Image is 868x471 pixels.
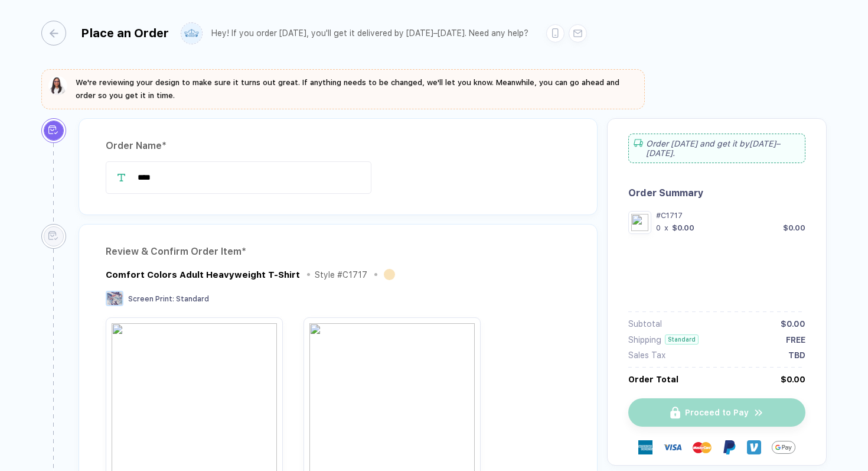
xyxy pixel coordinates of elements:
img: sophie [48,76,67,95]
div: Order [DATE] and get it by [DATE]–[DATE] . [628,134,805,163]
div: 0 [656,223,661,232]
div: x [663,223,670,232]
div: Comfort Colors Adult Heavyweight T-Shirt [106,269,300,280]
div: Place an Order [81,26,169,40]
img: express [638,440,652,454]
div: Order Summary [628,187,805,199]
img: master-card [693,438,712,457]
button: We're reviewing your design to make sure it turns out great. If anything needs to be changed, we'... [48,76,638,102]
div: Hey! If you order [DATE], you'll get it delivered by [DATE]–[DATE]. Need any help? [211,28,528,38]
div: $0.00 [783,223,805,232]
div: $0.00 [672,223,694,232]
div: $0.00 [781,375,805,384]
img: Google Pay [772,436,795,459]
div: Shipping [628,335,661,345]
span: We're reviewing your design to make sure it turns out great. If anything needs to be changed, we'... [76,78,619,100]
img: user profile [181,23,202,44]
span: Standard [176,295,209,303]
div: TBD [788,350,805,360]
div: Review & Confirm Order Item [106,242,570,261]
div: Sales Tax [628,350,665,360]
div: Order Total [628,375,678,384]
div: $0.00 [781,319,805,329]
img: Screen Print [106,291,123,306]
img: visa [663,438,682,457]
div: FREE [786,335,805,345]
img: 2eaac861-0344-47f5-8a03-c1ea6b6b5b02_nt_front_1757357228021.jpg [631,214,648,231]
img: Venmo [747,440,761,454]
div: Style # C1717 [315,270,367,280]
img: Paypal [722,440,736,454]
div: Standard [665,334,699,345]
div: Subtotal [628,319,662,329]
div: #C1717 [656,211,805,220]
div: Order Name [106,137,570,155]
span: Screen Print : [128,295,174,303]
